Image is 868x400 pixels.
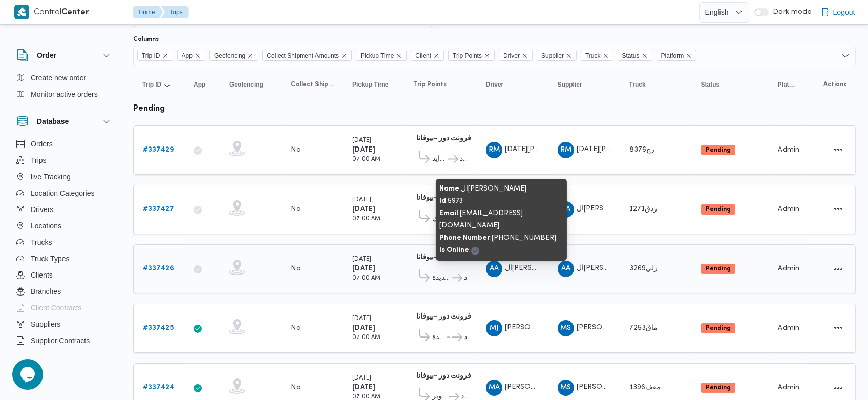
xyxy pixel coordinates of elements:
[31,187,95,199] span: Location Categories
[352,197,371,203] small: [DATE]
[706,385,731,391] b: Pending
[416,313,471,320] b: فرونت دور -بيوفانا
[12,234,117,250] button: Trucks
[505,384,624,390] span: [PERSON_NAME] [PERSON_NAME]
[440,247,479,254] span: :
[706,325,731,331] b: Pending
[701,383,735,393] span: Pending
[133,6,163,18] button: Home
[522,53,528,59] button: Remove Driver from selection in this group
[142,50,160,61] span: Trip ID
[8,136,121,357] div: Database
[352,384,375,391] b: [DATE]
[629,206,657,213] span: ردق1271
[341,53,347,59] button: Remove Collect Shipment Amounts from selection in this group
[830,201,846,218] button: Actions
[291,264,301,273] div: No
[490,320,498,336] span: MJ
[31,285,61,298] span: Branches
[416,254,471,261] b: فرونت دور -بيوفانا
[133,35,159,44] label: Columns
[12,70,117,86] button: Create new order
[558,380,574,396] div: Muhammad Slah Abadalltaif Alshrif
[14,5,29,19] img: X8yXhbKr1z7QwAAAABJRU5ErkJggg==
[432,272,450,284] span: قسم أول القاهرة الجديدة
[138,76,179,93] button: Trip IDSorted in descending order
[817,2,859,23] button: Logout
[701,204,735,215] span: Pending
[31,220,61,232] span: Locations
[189,76,215,93] button: App
[143,265,174,272] b: # 337426
[577,146,658,153] span: [DATE][PERSON_NAME]
[482,76,543,93] button: Driver
[778,80,795,89] span: Platform
[361,50,394,61] span: Pickup Time
[12,218,117,234] button: Locations
[352,216,380,222] small: 07:00 AM
[415,50,431,61] span: Client
[453,50,482,61] span: Trip Points
[505,324,624,331] span: [PERSON_NAME] [PERSON_NAME]
[416,135,471,142] b: فرونت دور -بيوفانا
[686,53,692,59] button: Remove Platform from selection in this group
[706,147,731,153] b: Pending
[143,325,174,331] b: # 337425
[560,380,571,396] span: MS
[352,138,371,143] small: [DATE]
[31,171,71,183] span: live Tracking
[31,252,69,265] span: Truck Types
[10,359,43,390] iframe: chat widget
[440,198,463,204] span: : 5973
[440,185,460,192] b: Name
[489,142,500,158] span: RM
[778,265,799,272] span: Admin
[774,76,799,93] button: Platform
[823,80,846,89] span: Actions
[505,146,586,153] span: [DATE][PERSON_NAME]
[778,206,799,213] span: Admin
[440,210,459,217] b: Email
[486,80,504,89] span: Driver
[554,76,615,93] button: Supplier
[142,80,161,89] span: Trip ID; Sorted in descending order
[778,146,799,153] span: Admin
[432,331,446,344] span: قسم مصر الجديدة
[267,50,339,61] span: Collect Shipment Amounts
[352,325,375,331] b: [DATE]
[143,206,174,213] b: # 337427
[440,235,557,241] span: : [PHONE_NUMBER]
[291,145,301,155] div: No
[577,384,635,390] span: [PERSON_NAME]
[486,142,502,158] div: Rmdhan Muhammad Muhammad Abadalamunam
[62,9,90,16] b: Center
[16,115,113,128] button: Database
[706,266,731,272] b: Pending
[12,250,117,267] button: Truck Types
[440,247,470,254] b: Is Online
[622,50,640,61] span: Status
[701,323,735,333] span: Pending
[356,50,407,61] span: Pickup Time
[12,136,117,152] button: Orders
[830,320,846,336] button: Actions
[464,272,468,284] span: فرونت دور مسطرد
[162,53,168,59] button: Remove Trip ID from selection in this group
[31,351,56,363] span: Devices
[440,198,447,204] b: Id
[229,80,263,89] span: Geofencing
[464,331,468,344] span: فرونت دور مسطرد
[143,382,174,394] a: #337424
[577,324,635,331] span: [PERSON_NAME]
[697,76,764,93] button: Status
[484,53,490,59] button: Remove Trip Points from selection in this group
[560,142,571,158] span: RM
[182,50,193,61] span: App
[618,50,652,61] span: Status
[841,52,850,60] button: Open list of options
[352,335,380,341] small: 07:00 AM
[558,80,582,89] span: Supplier
[143,203,174,216] a: #337427
[432,213,444,225] span: قسم المعادي
[12,169,117,185] button: live Tracking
